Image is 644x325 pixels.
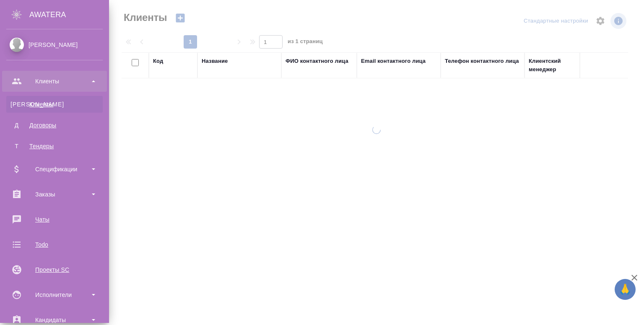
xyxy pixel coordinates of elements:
div: Проекты SC [6,263,103,276]
div: ФИО контактного лица [286,57,348,65]
div: Название [202,57,228,65]
div: Чаты [6,213,103,226]
a: Проекты SC [2,259,107,280]
span: 🙏 [618,281,632,298]
div: Тендеры [10,142,99,150]
div: Договоры [10,121,99,129]
a: Todo [2,234,107,255]
a: Чаты [2,209,107,230]
div: Код [153,57,163,65]
div: Телефон контактного лица [445,57,519,65]
div: AWATERA [29,6,109,23]
a: ДДоговоры [6,117,103,134]
div: Email контактного лица [361,57,426,65]
a: [PERSON_NAME]Клиенты [6,96,103,113]
div: Спецификации [6,163,103,175]
div: Заказы [6,188,103,201]
div: [PERSON_NAME] [6,40,103,49]
div: Клиенты [10,100,99,108]
div: Клиентский менеджер [529,57,587,74]
a: ТТендеры [6,138,103,155]
button: 🙏 [615,279,636,300]
div: Клиенты [6,75,103,88]
div: Todo [6,238,103,251]
div: Исполнители [6,289,103,301]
